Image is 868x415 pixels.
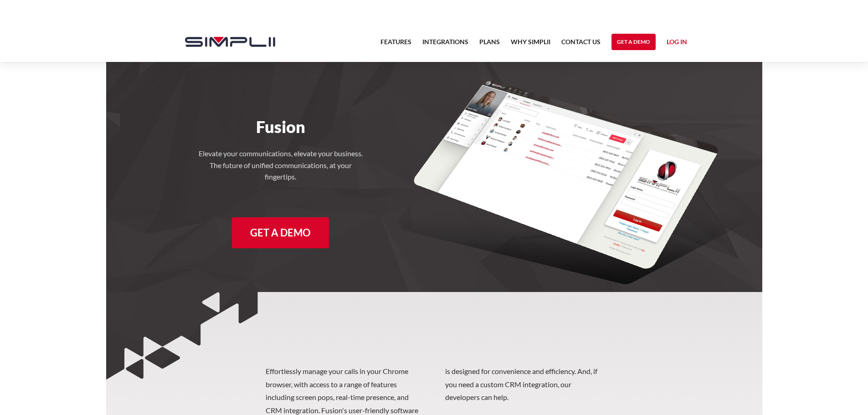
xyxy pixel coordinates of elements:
a: Integrations [422,36,468,53]
a: Get a Demo [232,217,329,248]
a: Get a Demo [611,34,656,50]
a: Plans [479,36,500,53]
a: home [176,22,275,62]
a: Log in [667,36,687,50]
h4: Elevate your communications, elevate your business. The future of unified communications, at your... [199,148,363,183]
h1: Fusion [176,117,386,137]
a: Why Simplii [511,36,550,53]
a: Contact US [561,36,601,53]
a: Features [380,36,411,53]
img: Simplii [185,37,275,47]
